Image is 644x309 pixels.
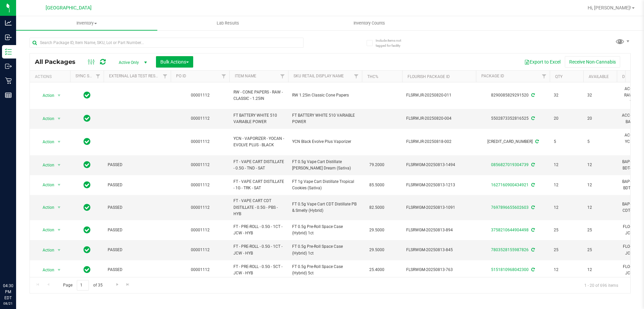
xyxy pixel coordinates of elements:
[554,267,579,273] span: 12
[406,115,472,122] span: FLSRWJR-20250820-004
[5,92,12,99] inline-svg: Reports
[93,71,104,82] a: Filter
[37,203,55,212] span: Action
[5,63,12,70] inline-svg: Outbound
[587,267,613,273] span: 12
[109,74,162,78] a: External Lab Test Result
[30,38,304,48] input: Search Package ID, Item Name, SKU, Lot or Part Number...
[406,204,472,211] span: FLSRWGM-20250813-1091
[75,74,101,78] a: Sync Status
[408,74,450,79] a: Flourish Package ID
[554,139,579,145] span: 5
[191,228,210,232] a: 00001112
[37,137,55,147] span: Action
[84,114,91,123] span: In Sync
[35,74,67,79] div: Actions
[191,183,210,187] a: 00001112
[191,267,210,272] a: 00001112
[554,204,579,211] span: 12
[520,56,565,68] button: Export to Excel
[55,137,63,147] span: select
[235,74,256,78] a: Item Name
[77,280,89,291] input: 1
[16,20,157,26] span: Inventory
[233,179,284,191] span: FT - VAPE CART DISTILLATE - 1G - TRK - SAT
[530,267,535,272] span: Sync from Compliance System
[406,162,472,168] span: FLSRWGM-20250813-1494
[37,265,55,275] span: Action
[376,38,409,48] span: Include items not tagged for facility
[37,225,55,235] span: Action
[293,74,344,78] a: Sku Retail Display Name
[351,71,362,82] a: Filter
[587,227,613,233] span: 25
[84,137,91,146] span: In Sync
[55,265,63,275] span: select
[530,247,535,252] span: Sync from Compliance System
[530,93,535,98] span: Sync from Compliance System
[406,92,472,99] span: FLSRWJR-20250820-011
[84,245,91,255] span: In Sync
[108,204,167,211] span: PASSED
[491,205,529,210] a: 7697896655602603
[37,160,55,170] span: Action
[579,280,624,290] span: 1 - 20 of 696 items
[108,267,167,273] span: PASSED
[406,139,472,145] span: FLSRWJR-20250818-002
[191,162,210,167] a: 00001112
[5,77,12,84] inline-svg: Retail
[554,247,579,253] span: 25
[233,198,284,217] span: FT - VAPE CART CDT DISTILLATE - 0.5G - PBS - HYB
[292,224,358,236] span: FT 0.5g Pre-Roll Space Case (Hybrid) 1ct
[491,247,529,252] a: 7803528155987826
[587,115,613,122] span: 20
[554,162,579,168] span: 12
[554,115,579,122] span: 20
[16,16,157,30] a: Inventory
[555,74,562,79] a: Qty
[5,20,12,26] inline-svg: Analytics
[366,203,388,213] span: 82.5000
[55,180,63,190] span: select
[108,247,167,253] span: PASSED
[156,56,193,68] button: Bulk Actions
[84,90,91,100] span: In Sync
[292,201,358,214] span: FT 0.5g Vape Cart CDT Distillate PB & Smelly (Hybrid)
[554,92,579,99] span: 32
[491,228,529,232] a: 3758210644904498
[587,204,613,211] span: 12
[366,225,388,235] span: 29.5000
[530,162,535,167] span: Sync from Compliance System
[491,183,529,187] a: 1627160900434921
[406,182,472,188] span: FLSRWGM-20250813-1213
[299,16,440,30] a: Inventory Counts
[530,205,535,210] span: Sync from Compliance System
[191,93,210,98] a: 00001112
[84,203,91,212] span: In Sync
[55,245,63,255] span: select
[292,92,358,99] span: RW 1.25in Classic Cone Papers
[366,180,388,190] span: 85.5000
[5,34,12,41] inline-svg: Inbound
[565,56,620,68] button: Receive Non-Cannabis
[554,182,579,188] span: 12
[37,114,55,123] span: Action
[3,283,13,301] p: 04:30 PM EDT
[55,160,63,170] span: select
[475,92,551,99] div: 8290085829291520
[277,71,288,82] a: Filter
[176,74,186,78] a: PO ID
[589,74,609,79] a: Available
[37,245,55,255] span: Action
[123,280,133,289] a: Go to the last page
[554,227,579,233] span: 25
[233,224,284,236] span: FT - PRE-ROLL - 0.5G - 1CT - JCW - HYB
[57,280,108,291] span: Page of 35
[233,112,284,125] span: FT BATTERY WHITE 510 VARIABLE POWER
[35,58,82,66] span: All Packages
[367,74,378,79] a: THC%
[587,162,613,168] span: 12
[481,74,504,78] a: Package ID
[160,59,189,65] span: Bulk Actions
[55,114,63,123] span: select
